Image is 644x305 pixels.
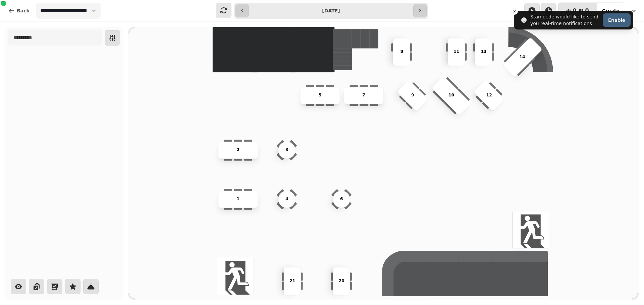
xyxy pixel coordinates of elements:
[511,8,518,15] button: Close toast
[448,92,454,98] p: 10
[3,3,35,19] button: Back
[236,196,239,202] p: 1
[289,278,295,284] p: 21
[362,92,365,98] p: 7
[285,147,288,153] p: 3
[453,49,459,55] p: 11
[520,54,525,60] p: 14
[236,147,239,153] p: 2
[481,49,486,55] p: 13
[558,3,597,19] button: 00
[486,92,492,98] p: 12
[530,13,600,27] div: Stampede would like to send you real-time notifications
[319,92,322,98] p: 5
[597,3,625,19] button: Create
[400,49,403,55] p: 8
[340,196,343,202] p: 6
[603,13,631,27] button: Enable
[339,278,344,284] p: 20
[17,8,30,13] span: Back
[285,196,288,202] p: 4
[411,92,414,98] p: 9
